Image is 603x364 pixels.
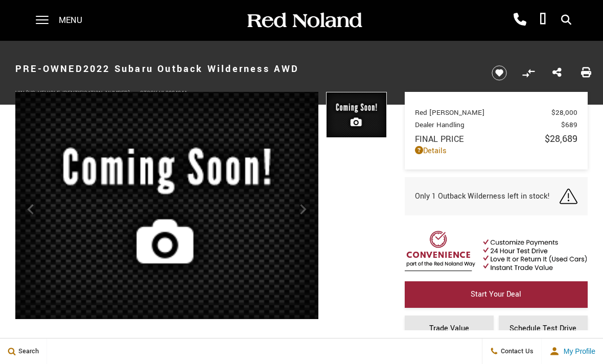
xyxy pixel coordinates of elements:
[415,108,577,117] a: Red [PERSON_NAME] $28,000
[581,66,591,80] a: Print this Pre-Owned 2022 Subaru Outback Wilderness AWD
[509,323,576,334] span: Schedule Test Drive
[26,89,130,97] span: [US_VEHICLE_IDENTIFICATION_NUMBER]
[405,316,494,342] a: Trade Value
[415,191,550,202] span: Only 1 Outback Wilderness left in stock!
[498,347,534,356] span: Contact Us
[552,66,562,80] a: Share this Pre-Owned 2022 Subaru Outback Wilderness AWD
[15,89,26,97] span: VIN:
[415,120,577,130] a: Dealer Handling $689
[429,323,469,334] span: Trade Value
[16,347,39,356] span: Search
[15,92,318,325] img: Used 2022 Magnetite Gray Metallic Subaru Wilderness image 1
[545,132,577,145] span: $28,689
[405,281,588,308] a: Start Your Deal
[561,120,577,130] span: $689
[140,89,159,97] span: Stock:
[488,65,511,81] button: Save vehicle
[471,289,521,300] span: Start Your Deal
[551,108,577,117] span: $28,000
[415,108,551,117] span: Red [PERSON_NAME]
[326,92,387,139] img: Used 2022 Magnetite Gray Metallic Subaru Wilderness image 1
[415,145,577,156] a: Details
[560,347,595,355] span: My Profile
[542,338,603,364] button: Open user profile menu
[499,316,588,342] a: Schedule Test Drive
[245,12,363,30] img: Red Noland Auto Group
[415,133,545,145] span: Final Price
[159,89,188,97] span: UL238424A
[521,65,536,81] button: Compare vehicle
[415,132,577,145] a: Final Price $28,689
[15,62,83,76] strong: Pre-Owned
[415,120,561,130] span: Dealer Handling
[15,48,475,89] h1: 2022 Subaru Outback Wilderness AWD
